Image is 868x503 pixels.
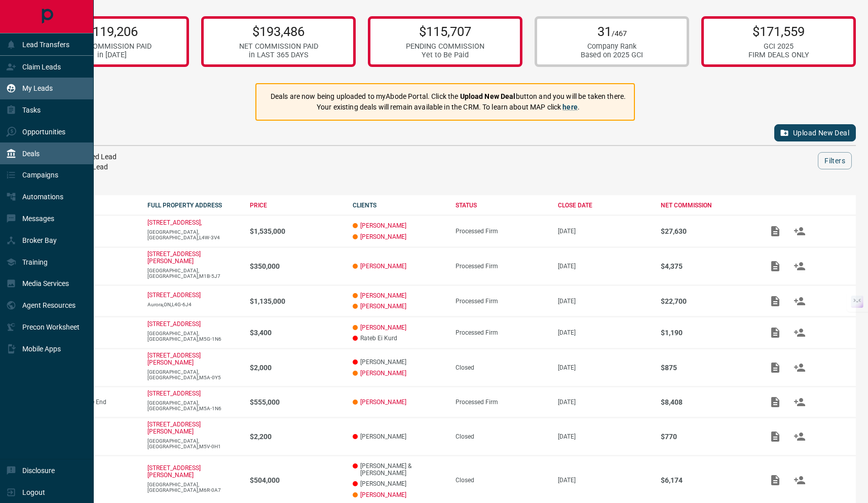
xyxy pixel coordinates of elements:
[787,477,812,484] span: Match Clients
[787,433,812,440] span: Match Clients
[787,227,812,234] span: Match Clients
[558,298,651,305] p: [DATE]
[406,42,484,51] div: PENDING COMMISSION
[763,477,787,484] span: Add / View Documents
[748,24,809,39] p: $171,559
[360,491,406,498] a: [PERSON_NAME]
[353,335,445,342] p: Rateb Ei Kurd
[250,433,343,441] p: $2,200
[456,364,548,371] div: Closed
[460,92,516,100] strong: Upload New Deal
[360,399,406,406] a: [PERSON_NAME]
[763,297,787,304] span: Add / View Documents
[250,364,343,372] p: $2,000
[661,398,753,406] p: $8,408
[787,262,812,269] span: Match Clients
[147,331,240,342] p: [GEOGRAPHIC_DATA],[GEOGRAPHIC_DATA],M5G-1N6
[787,329,812,336] span: Match Clients
[661,202,753,209] div: NET COMMISSION
[147,292,201,299] a: [STREET_ADDRESS]
[456,399,548,406] div: Processed Firm
[748,42,809,51] div: GCI 2025
[456,298,548,305] div: Processed Firm
[72,24,152,39] p: $119,206
[353,480,445,487] p: [PERSON_NAME]
[147,369,240,380] p: [GEOGRAPHIC_DATA],[GEOGRAPHIC_DATA],M5A-0Y5
[661,329,753,337] p: $1,190
[558,433,651,440] p: [DATE]
[239,24,318,39] p: $193,486
[271,91,626,102] p: Deals are now being uploaded to myAbode Portal. Click the button and you will be taken there.
[787,297,812,304] span: Match Clients
[456,477,548,484] div: Closed
[558,364,651,371] p: [DATE]
[787,398,812,405] span: Match Clients
[558,202,651,209] div: CLOSE DATE
[250,476,343,484] p: $504,000
[763,398,787,405] span: Add / View Documents
[763,329,787,336] span: Add / View Documents
[271,102,626,113] p: Your existing deals will remain available in the CRM. To learn about MAP click .
[406,24,484,39] p: $115,707
[353,433,445,440] p: [PERSON_NAME]
[558,228,651,235] p: [DATE]
[661,262,753,270] p: $4,375
[250,398,343,406] p: $555,000
[147,438,240,449] p: [GEOGRAPHIC_DATA],[GEOGRAPHIC_DATA],M5V-0H1
[360,263,406,270] a: [PERSON_NAME]
[353,462,445,477] p: [PERSON_NAME] & [PERSON_NAME]
[763,227,787,234] span: Add / View Documents
[353,358,445,366] p: [PERSON_NAME]
[360,324,406,331] a: [PERSON_NAME]
[558,329,651,336] p: [DATE]
[72,42,152,51] div: NET COMMISSION PAID
[661,433,753,441] p: $770
[456,228,548,235] div: Processed Firm
[147,268,240,279] p: [GEOGRAPHIC_DATA],[GEOGRAPHIC_DATA],M1B-5J7
[661,297,753,305] p: $22,700
[763,433,787,440] span: Add / View Documents
[456,329,548,336] div: Processed Firm
[147,464,201,479] a: [STREET_ADDRESS][PERSON_NAME]
[239,42,318,51] div: NET COMMISSION PAID
[581,51,643,59] div: Based on 2025 GCI
[147,320,201,328] a: [STREET_ADDRESS]
[456,433,548,440] div: Closed
[147,250,201,265] a: [STREET_ADDRESS][PERSON_NAME]
[661,364,753,372] p: $875
[147,482,240,493] p: [GEOGRAPHIC_DATA],[GEOGRAPHIC_DATA],M6R-0A7
[250,202,343,209] div: PRICE
[748,51,809,59] div: FIRM DEALS ONLY
[250,297,343,305] p: $1,135,000
[558,477,651,484] p: [DATE]
[147,219,202,226] p: [STREET_ADDRESS],
[763,364,787,371] span: Add / View Documents
[250,227,343,235] p: $1,535,000
[661,476,753,484] p: $6,174
[456,202,548,209] div: STATUS
[147,400,240,411] p: [GEOGRAPHIC_DATA],[GEOGRAPHIC_DATA],M5A-1N6
[147,390,201,397] a: [STREET_ADDRESS]
[558,399,651,406] p: [DATE]
[774,124,856,141] button: Upload New Deal
[581,24,643,39] p: 31
[360,222,406,229] a: [PERSON_NAME]
[147,352,201,366] a: [STREET_ADDRESS][PERSON_NAME]
[360,303,406,310] a: [PERSON_NAME]
[612,29,627,38] span: /467
[147,302,240,307] p: Aurora,ON,L4G-6J4
[661,227,753,235] p: $27,630
[353,202,445,209] div: CLIENTS
[360,292,406,299] a: [PERSON_NAME]
[147,421,201,435] a: [STREET_ADDRESS][PERSON_NAME]
[147,229,240,240] p: [GEOGRAPHIC_DATA],[GEOGRAPHIC_DATA],L4W-3V4
[581,42,643,51] div: Company Rank
[250,262,343,270] p: $350,000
